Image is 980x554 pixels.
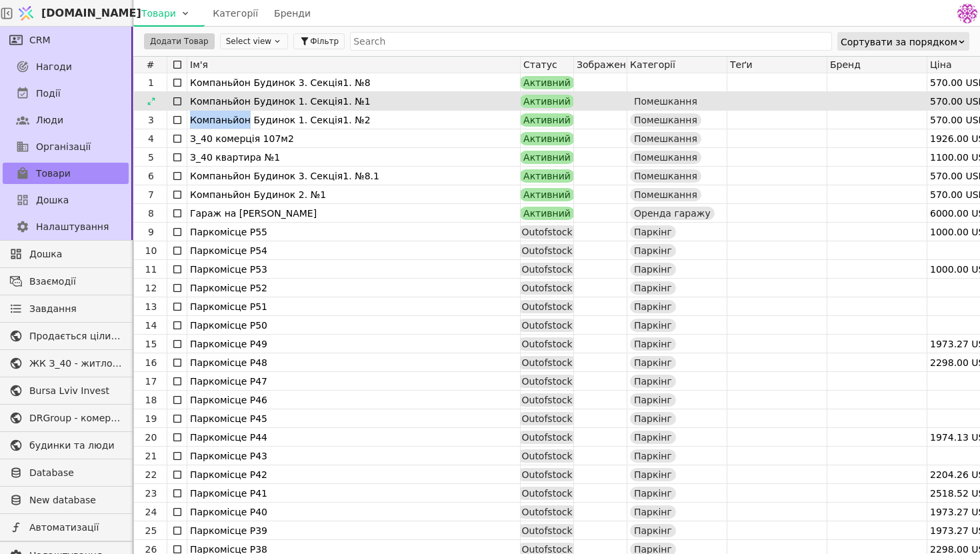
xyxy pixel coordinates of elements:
div: Паркінг [630,300,676,313]
a: Дошка [3,243,129,265]
span: Товари [36,167,71,181]
div: Паркінг [630,505,676,519]
div: Гараж на [PERSON_NAME] [190,204,517,223]
div: Паркомісце P41 [190,484,517,503]
a: New database [3,489,129,511]
button: Select view [220,33,288,49]
div: Outofstock [517,468,576,481]
div: Паркомісце P49 [190,335,517,353]
span: [DOMAIN_NAME] [41,5,141,21]
div: 9 [135,223,167,241]
div: 12 [135,279,167,297]
div: Помешкання [630,95,701,108]
div: Outofstock [517,505,576,519]
div: Активний [519,169,575,183]
div: Паркінг [630,263,676,276]
div: 21 [135,447,167,465]
div: Активний [519,207,575,220]
div: Outofstock [517,375,576,388]
img: 137b5da8a4f5046b86490006a8dec47a [957,3,977,23]
div: Паркінг [630,393,676,407]
a: Bursa Lviv Invest [3,380,129,401]
span: New database [29,493,122,507]
span: Дошка [29,247,122,261]
div: Outofstock [517,263,576,276]
span: DRGroup - комерційна нерухоомість [29,411,122,425]
div: Outofstock [517,393,576,407]
div: Активний [519,76,575,89]
button: Фільтр [293,33,345,49]
span: Взаємодії [29,275,122,289]
div: 8 [135,204,167,223]
button: Додати Товар [144,33,215,49]
div: Outofstock [517,431,576,444]
div: 15 [135,335,167,353]
span: Фільтр [310,35,339,47]
div: 7 [135,185,167,204]
div: Паркомісце P46 [190,391,517,409]
span: Події [36,87,61,101]
div: Активний [519,95,575,108]
div: Паркінг [630,225,676,239]
span: Категорії [630,59,675,70]
div: Паркомісце P51 [190,297,517,316]
div: 13 [135,297,167,316]
div: 6 [135,167,167,185]
span: Bursa Lviv Invest [29,384,122,398]
div: Outofstock [517,319,576,332]
div: Паркінг [630,487,676,500]
div: 17 [135,372,167,391]
div: Паркінг [630,244,676,257]
div: Паркомісце P55 [190,223,517,241]
div: 18 [135,391,167,409]
div: Паркомісце P53 [190,260,517,279]
span: Database [29,466,122,480]
span: Нагоди [36,60,72,74]
a: Нагоди [3,56,129,77]
div: З_40 квартира №1 [190,148,517,167]
div: Паркінг [630,412,676,425]
span: Продається цілий будинок [PERSON_NAME] нерухомість [29,329,122,343]
div: Компаньйон Будинок 1. Секція1. №2 [190,111,517,129]
a: ЖК З_40 - житлова та комерційна нерухомість класу Преміум [3,353,129,374]
div: Активний [519,113,575,127]
span: ЖК З_40 - житлова та комерційна нерухомість класу Преміум [29,357,122,371]
a: Дошка [3,189,129,211]
a: Взаємодії [3,271,129,292]
div: Паркомісце P52 [190,279,517,297]
div: 20 [135,428,167,447]
div: Паркінг [630,449,676,463]
div: 23 [135,484,167,503]
span: будинки та люди [29,439,122,453]
span: Теґи [730,59,753,70]
a: [DOMAIN_NAME] [13,1,133,26]
div: Паркомісце P54 [190,241,517,260]
div: Паркінг [630,431,676,444]
a: Database [3,462,129,483]
div: Помешкання [630,169,701,183]
span: Статус [523,59,557,70]
div: 25 [135,521,167,540]
div: Паркомісце P43 [190,447,517,465]
input: Search [350,32,832,51]
div: Паркінг [630,281,676,295]
div: Паркінг [630,337,676,351]
span: Зображення [577,59,627,70]
div: Паркомісце P42 [190,465,517,484]
div: Outofstock [517,412,576,425]
div: Активний [519,151,575,164]
div: Помешкання [630,113,701,127]
div: Паркомісце P47 [190,372,517,391]
div: Outofstock [517,225,576,239]
div: Паркомісце P48 [190,353,517,372]
div: Outofstock [517,487,576,500]
a: Налаштування [3,216,129,237]
div: 24 [135,503,167,521]
div: Паркомісце P40 [190,503,517,521]
a: Автоматизації [3,517,129,538]
a: будинки та люди [3,435,129,456]
div: Сортувати за порядком [841,33,957,51]
div: Активний [519,188,575,201]
div: Outofstock [517,281,576,295]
